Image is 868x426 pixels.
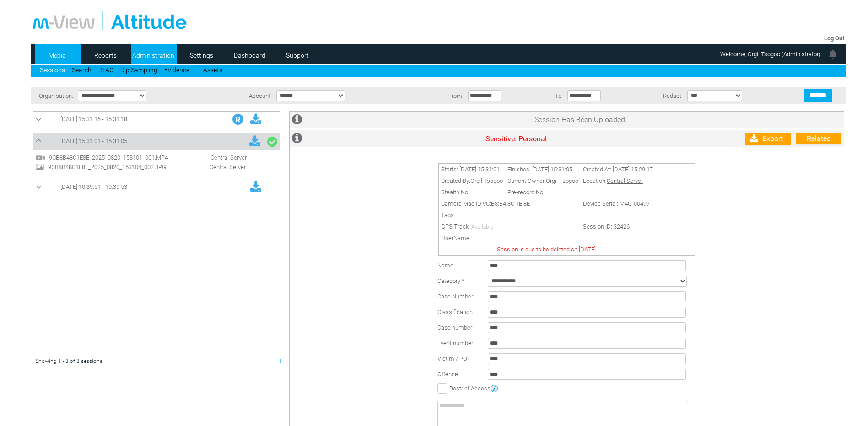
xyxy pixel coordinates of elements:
[437,324,472,331] span: Case number
[583,223,612,230] span: Session ID:
[437,355,469,362] span: Victim / POI
[120,66,157,74] a: Dip Sampling
[437,293,474,300] span: Case Number:
[35,163,44,172] img: image24.svg
[459,166,500,173] span: [DATE] 15:31:01
[187,164,250,170] span: Central Server
[35,154,251,160] a: 9CB8B48C1E8E_2025_0820_153101_001.MP4 Central Server
[98,66,113,74] a: RTAC
[188,154,251,161] span: Central Server
[745,133,791,145] a: Export
[824,35,844,42] a: Log Out
[507,166,531,173] span: Finishes:
[720,51,820,58] span: Welcome, Orgil Tsogoo (Administrator)
[227,48,272,62] a: Dashboard
[470,177,503,184] span: Orgil Tsogoo
[220,87,274,104] td: Account:
[60,138,127,144] span: [DATE] 15:31:01 - 15:31:05
[505,175,581,186] td: Current Owner:
[613,166,653,173] span: [DATE] 15:29:17
[47,154,186,161] span: 9CB8B48C1E8E_2025_0820_153101_001.MP4
[437,371,458,378] span: Offence
[164,66,189,74] a: Evidence
[35,358,102,364] span: Showing 1 - 3 of 3 sessions
[435,382,702,394] td: Restrict Access
[614,223,630,230] span: 32426
[461,189,468,196] span: No
[427,87,466,104] td: From:
[640,87,685,104] td: Redact:
[31,87,75,104] td: Organisation:
[483,200,530,207] span: 9C:B8:B4:8C:1E:8E
[620,200,650,207] span: M4G-00497
[232,114,243,125] img: R_Indication.svg
[36,181,277,193] a: [DATE] 10:39:51 - 10:39:53
[546,177,578,184] span: Orgil Tsogoo
[532,166,572,173] span: [DATE] 15:31:05
[536,189,543,196] span: No
[131,48,176,62] a: Administration
[441,212,455,218] span: Tags:
[36,114,277,126] a: [DATE] 15:31:16 - 15:31:18
[36,136,277,148] a: [DATE] 15:31:01 - 15:31:05
[541,87,565,104] td: To:
[441,223,470,230] span: GPS Track:
[437,309,473,315] span: Classification
[607,177,643,184] span: Central Server
[35,153,45,163] img: video24.svg
[83,48,128,62] a: Reports
[60,183,127,190] span: [DATE] 10:39:51 - 10:39:53
[437,277,464,284] label: Category *
[179,48,224,62] a: Settings
[72,66,92,74] a: Search
[40,66,65,74] a: Sessions
[317,130,715,147] td: Sensitive: Personal
[505,186,581,198] td: Pre-record:
[60,116,127,122] span: [DATE] 15:31:16 - 15:31:18
[534,115,627,124] span: Session Has Been Uploaded.
[583,166,611,173] span: Created At:
[437,340,473,346] span: Event number
[441,234,471,241] span: UserName:
[441,166,458,173] span: Starts:
[581,175,655,186] td: Location:
[279,358,282,364] span: 1
[35,163,250,170] a: 9CB8B48C1E8E_2025_0820_153104_002.JPG Central Server
[35,48,80,62] a: Media
[583,200,618,207] span: Device Serial:
[46,164,185,170] span: 9CB8B48C1E8E_2025_0820_153104_002.JPG
[827,48,838,59] img: bell24.png
[796,133,841,144] a: Related
[497,246,597,253] span: Session is due to be deleted on [DATE].
[437,262,453,269] label: Name
[275,48,320,62] a: Support
[439,175,505,186] td: Created By:
[439,198,581,209] td: Camera Mac ID:
[203,66,222,74] a: Assets
[439,186,505,198] td: Stealth:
